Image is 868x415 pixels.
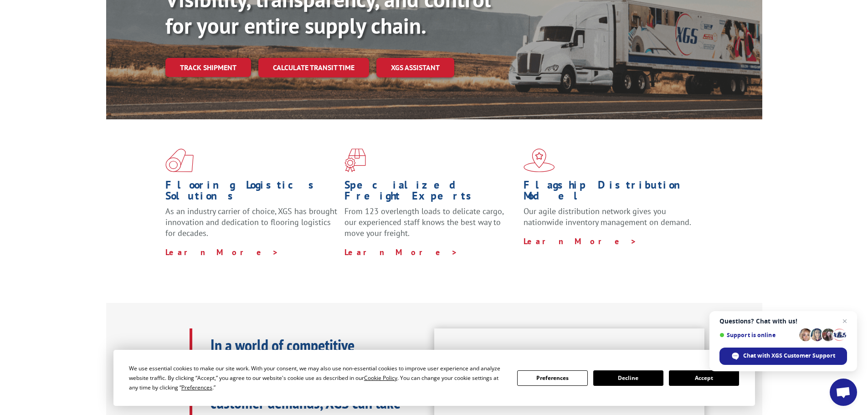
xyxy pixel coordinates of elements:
div: Cookie Consent Prompt [113,350,755,406]
a: Track shipment [165,58,251,77]
img: xgs-icon-focused-on-flooring-red [344,149,366,172]
a: Calculate transit time [258,58,369,77]
div: We use essential cookies to make our site work. With your consent, we may also use non-essential ... [129,364,506,392]
img: xgs-icon-flagship-distribution-model-red [524,149,555,172]
a: Learn More > [524,236,637,246]
a: Open chat [830,379,857,406]
p: From 123 overlength loads to delicate cargo, our experienced staff knows the best way to move you... [344,206,517,246]
span: Our agile distribution network gives you nationwide inventory management on demand. [524,206,691,227]
button: Accept [669,370,739,386]
a: XGS ASSISTANT [376,58,454,77]
span: Chat with XGS Customer Support [719,348,847,365]
a: Learn More > [165,247,279,257]
span: As an industry carrier of choice, XGS has brought innovation and dedication to flooring logistics... [165,206,337,238]
span: Preferences [181,384,212,391]
img: xgs-icon-total-supply-chain-intelligence-red [165,149,194,172]
button: Preferences [517,370,587,386]
h1: Flagship Distribution Model [524,179,696,206]
a: Learn More > [344,247,458,257]
button: Decline [593,370,663,386]
span: Cookie Policy [364,374,397,382]
h1: Flooring Logistics Solutions [165,179,338,206]
h1: Specialized Freight Experts [344,179,517,206]
span: Questions? Chat with us! [719,318,847,325]
span: Support is online [719,332,796,338]
span: Chat with XGS Customer Support [743,352,835,360]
